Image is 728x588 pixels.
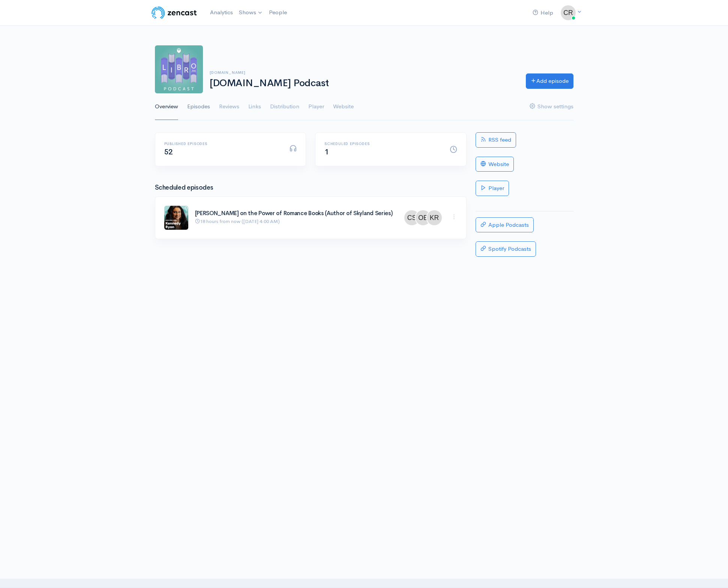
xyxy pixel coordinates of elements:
h1: [DOMAIN_NAME] Podcast [210,78,517,89]
img: ... [427,210,442,225]
img: ZenCast Logo [150,5,198,20]
span: 52 [164,147,173,157]
a: Show settings [530,93,573,120]
a: People [266,4,290,21]
a: Shows [236,4,266,21]
a: Website [333,93,354,120]
h6: [DOMAIN_NAME] [210,70,517,75]
img: ... [416,210,431,225]
img: ... [164,206,188,230]
p: 18 hours from now ([DATE] 4:00 AM) [195,218,395,225]
span: 1 [324,147,329,157]
a: Links [248,93,261,120]
a: Player [476,181,509,196]
a: Apple Podcasts [476,217,534,233]
h6: Published episodes [164,142,281,146]
a: Distribution [270,93,299,120]
img: ... [561,5,576,20]
a: Player [308,93,324,120]
a: Overview [155,93,178,120]
a: [PERSON_NAME] on the Power of Romance Books (Author of Skyland Series) [195,209,393,217]
a: Add episode [526,73,573,89]
a: Spotify Podcasts [476,241,536,257]
h6: Scheduled episodes [324,142,441,146]
img: ... [404,210,419,225]
h3: Scheduled episodes [155,184,467,192]
a: Episodes [187,93,210,120]
a: RSS feed [476,132,516,148]
a: Analytics [207,4,236,21]
a: Reviews [219,93,239,120]
a: Website [476,157,514,172]
a: Help [530,5,556,21]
